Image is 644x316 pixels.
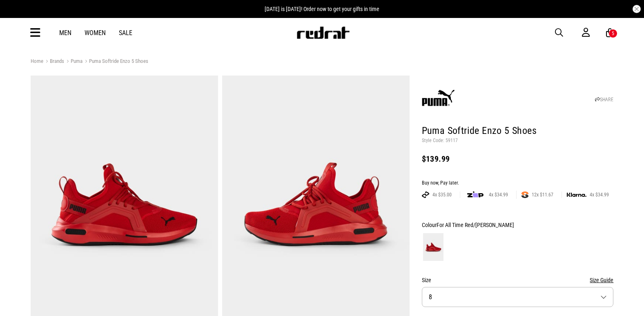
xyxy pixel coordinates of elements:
[422,287,614,307] button: 8
[521,191,528,198] img: SPLITPAY
[437,222,514,228] span: For All Time Red/[PERSON_NAME]
[82,58,148,66] a: Puma Softride Enzo 5 Shoes
[43,58,64,66] a: Brands
[467,191,484,199] img: zip
[422,220,614,230] div: Colour
[429,191,455,198] span: 4x $35.00
[423,233,443,261] img: For All Time Red/PUMA Black
[422,154,614,164] div: $139.99
[296,27,350,39] img: Redrat logo
[429,293,432,301] span: 8
[612,31,614,36] div: 5
[590,275,613,285] button: Size Guide
[528,191,557,198] span: 12x $11.67
[486,191,511,198] span: 4x $34.99
[422,191,429,198] img: AFTERPAY
[31,58,43,64] a: Home
[265,6,379,12] span: [DATE] is [DATE]! Order now to get your gifts in time
[606,29,614,37] a: 5
[119,29,132,37] a: Sale
[586,191,612,198] span: 4x $34.99
[422,275,614,285] div: Size
[85,29,106,37] a: Women
[422,82,455,115] img: Puma
[422,138,614,144] p: Style Code: 59117
[595,97,613,102] a: SHARE
[64,58,82,66] a: Puma
[422,180,614,187] div: Buy now, Pay later.
[422,125,614,138] h1: Puma Softride Enzo 5 Shoes
[567,193,586,197] img: KLARNA
[59,29,71,37] a: Men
